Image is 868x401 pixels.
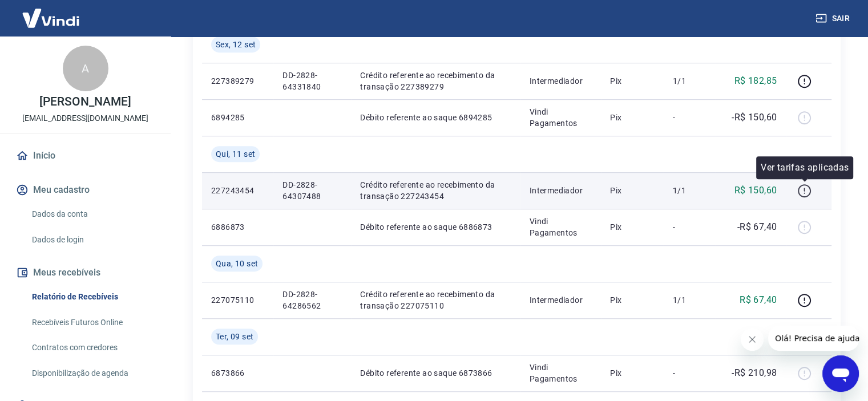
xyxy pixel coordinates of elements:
[27,362,157,385] a: Disponibilização de agenda
[14,143,157,168] a: Início
[813,8,854,29] button: Sair
[360,179,511,202] p: Crédito referente ao recebimento da transação 227243454
[14,1,88,35] img: Vindi
[282,289,342,311] p: DD-2828-64286562
[734,74,777,88] p: R$ 182,85
[39,96,131,108] p: [PERSON_NAME]
[673,75,706,87] p: 1/1
[360,367,511,379] p: Débito referente ao saque 6873866
[768,326,859,351] iframe: Message from company
[27,285,157,309] a: Relatório de Recebíveis
[27,228,157,252] a: Dados de login
[761,161,849,175] p: Ver tarifas aplicadas
[740,293,777,307] p: R$ 67,40
[673,185,706,196] p: 1/1
[610,221,655,233] p: Pix
[211,75,264,87] p: 227389279
[530,362,592,384] p: Vindi Pagamentos
[282,70,342,92] p: DD-2828-64331840
[610,75,655,87] p: Pix
[610,294,655,306] p: Pix
[673,294,706,306] p: 1/1
[732,366,777,380] p: -R$ 210,98
[63,46,108,91] div: A
[737,220,777,234] p: -R$ 67,40
[211,367,264,379] p: 6873866
[282,179,342,202] p: DD-2828-64307488
[360,221,511,233] p: Débito referente ao saque 6886873
[530,185,592,196] p: Intermediador
[822,355,859,392] iframe: Button to launch messaging window
[673,112,706,123] p: -
[360,289,511,311] p: Crédito referente ao recebimento da transação 227075110
[610,185,655,196] p: Pix
[22,112,148,124] p: [EMAIL_ADDRESS][DOMAIN_NAME]
[530,75,592,87] p: Intermediador
[216,148,255,160] span: Qui, 11 set
[211,294,264,306] p: 227075110
[610,112,655,123] p: Pix
[360,112,511,123] p: Débito referente ao saque 6894285
[216,258,258,269] span: Qua, 10 set
[360,70,511,92] p: Crédito referente ao recebimento da transação 227389279
[673,221,706,233] p: -
[732,111,777,124] p: -R$ 150,60
[14,260,157,285] button: Meus recebíveis
[27,311,157,334] a: Recebíveis Futuros Online
[610,367,655,379] p: Pix
[216,39,256,50] span: Sex, 12 set
[27,336,157,359] a: Contratos com credores
[530,216,592,238] p: Vindi Pagamentos
[14,177,157,202] button: Meu cadastro
[7,8,96,17] span: Olá! Precisa de ajuda?
[211,221,264,233] p: 6886873
[211,112,264,123] p: 6894285
[211,185,264,196] p: 227243454
[741,328,764,351] iframe: Close message
[216,331,253,342] span: Ter, 09 set
[734,184,777,197] p: R$ 150,60
[530,294,592,306] p: Intermediador
[27,202,157,226] a: Dados da conta
[530,106,592,129] p: Vindi Pagamentos
[673,367,706,379] p: -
